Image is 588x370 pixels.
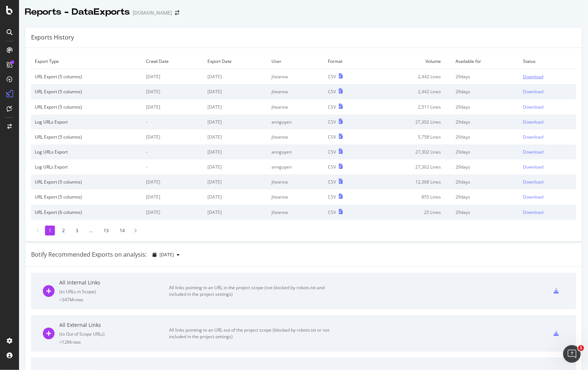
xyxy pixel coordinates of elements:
td: User [268,54,324,69]
td: [DATE] [142,84,203,99]
div: Log URLs Export [35,119,139,125]
td: jheanna [268,84,324,99]
div: [DOMAIN_NAME] [133,9,172,16]
td: 29 days [452,114,519,129]
li: 1 [45,226,55,235]
div: URL Export (5 columns) [35,88,139,95]
td: - [142,159,203,174]
td: Available for [452,54,519,69]
a: Download [523,119,572,125]
td: Export Date [204,54,268,69]
td: [DATE] [204,205,268,220]
td: 2,511 Lines [370,99,452,114]
div: Botify Recommended Exports on analysis: [31,250,147,259]
td: annguyen [268,159,324,174]
a: Download [523,134,572,140]
td: jheanna [268,174,324,189]
div: Download [523,119,543,125]
div: URL Export (5 columns) [35,194,139,200]
td: - [142,144,203,159]
td: 29 days [452,205,519,220]
div: Download [523,194,543,200]
td: Volume [370,54,452,69]
td: Crawl Date [142,54,203,69]
a: Download [523,88,572,95]
div: Download [523,134,543,140]
div: CSV [328,164,336,170]
div: CSV [328,119,336,125]
td: 29 days [452,84,519,99]
a: Download [523,149,572,155]
span: 2025 Aug. 10th [160,252,174,258]
div: All links pointing to an URL out of the project scope (blocked by robots.txt or not included in t... [169,327,334,340]
td: 5,758 Lines [370,129,452,144]
td: jheanna [268,99,324,114]
li: 14 [116,226,128,235]
td: [DATE] [204,99,268,114]
td: Export Type [31,54,142,69]
td: [DATE] [204,84,268,99]
td: 29 days [452,189,519,204]
td: 29 days [452,129,519,144]
div: URL Export (5 columns) [35,134,139,140]
div: CSV [328,134,336,140]
td: 2,442 Lines [370,69,452,84]
a: Download [523,179,572,185]
div: = 347M rows [59,297,169,303]
li: 3 [72,226,82,235]
div: Download [523,164,543,170]
td: Format [324,54,370,69]
div: CSV [328,149,336,155]
td: [DATE] [204,144,268,159]
td: [DATE] [142,174,203,189]
td: jheanna [268,205,324,220]
div: ( to Out of Scope URLs ) [59,331,169,337]
div: All Internal Links [59,279,169,286]
td: [DATE] [142,189,203,204]
td: [DATE] [204,69,268,84]
td: 29 days [452,174,519,189]
td: [DATE] [142,69,203,84]
a: Download [523,164,572,170]
div: Download [523,104,543,110]
div: Download [523,209,543,215]
td: jheanna [268,69,324,84]
td: [DATE] [204,174,268,189]
div: URL Export (6 columns) [35,209,139,215]
td: [DATE] [204,189,268,204]
div: Log URLs Export [35,149,139,155]
div: CSV [328,88,336,95]
div: Download [523,88,543,95]
td: 27,302 Lines [370,144,452,159]
td: 855 Lines [370,189,452,204]
a: Download [523,194,572,200]
div: Exports History [31,33,74,42]
div: CSV [328,179,336,185]
a: Download [523,73,572,80]
a: Download [523,209,572,215]
td: jheanna [268,189,324,204]
div: All External Links [59,321,169,329]
div: CSV [328,209,336,215]
div: Download [523,149,543,155]
div: csv-export [554,288,559,294]
td: 29 days [452,69,519,84]
td: 27,302 Lines [370,114,452,129]
div: URL Export (5 columns) [35,73,139,80]
div: All links pointing to an URL in the project scope (not blocked by robots.txt and included in the ... [169,284,334,298]
li: ... [86,226,96,235]
td: annguyen [268,114,324,129]
div: Log URLs Export [35,164,139,170]
td: 2,442 Lines [370,84,452,99]
td: [DATE] [142,99,203,114]
td: 29 days [452,159,519,174]
td: [DATE] [204,129,268,144]
a: Download [523,104,572,110]
td: [DATE] [142,205,203,220]
td: 29 days [452,99,519,114]
div: CSV [328,194,336,200]
div: = 12M rows [59,339,169,345]
div: Reports - DataExports [25,6,130,18]
div: Download [523,73,543,80]
td: [DATE] [204,114,268,129]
